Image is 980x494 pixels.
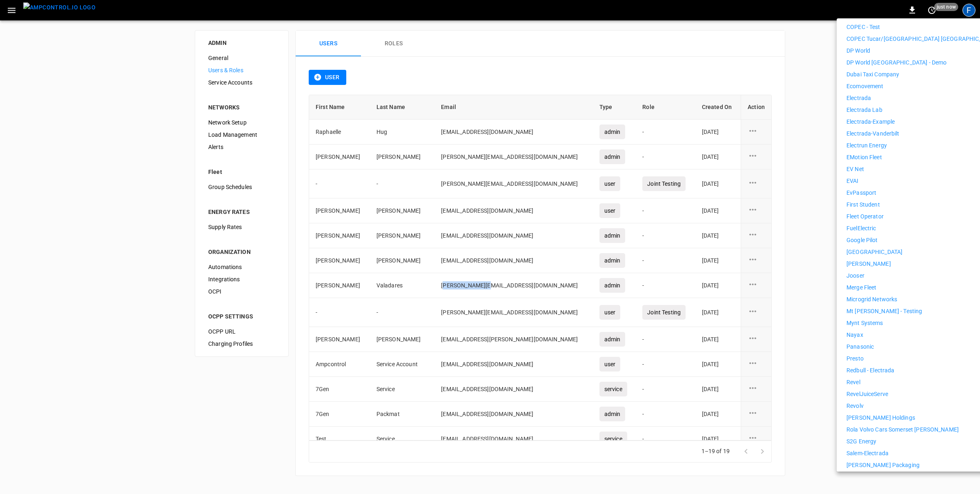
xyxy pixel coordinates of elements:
[846,153,882,162] p: eMotion Fleet
[846,94,871,102] p: Electrada
[846,189,876,197] p: EvPassport
[846,47,870,55] p: DP World
[846,378,860,387] p: Revel
[846,390,888,398] p: RevelJuiceServe
[846,461,920,470] p: [PERSON_NAME] Packaging
[846,58,947,67] p: DP World [GEOGRAPHIC_DATA] - Demo
[846,70,899,79] p: Dubai Taxi Company
[846,366,895,375] p: Redbull - Electrada
[846,118,895,126] p: Electrada-Example
[846,425,959,434] p: Rola Volvo Cars Somerset [PERSON_NAME]
[846,402,864,410] p: Revolv
[846,437,876,446] p: S2G Energy
[846,224,876,233] p: FuelElectric
[846,449,889,458] p: Salem-Electrada
[846,260,891,268] p: [PERSON_NAME]
[846,248,902,256] p: [GEOGRAPHIC_DATA]
[846,236,878,245] p: Google Pilot
[846,212,884,221] p: Fleet Operator
[846,343,874,351] p: Panasonic
[846,331,863,339] p: Nayax
[846,106,882,114] p: Electrada Lab
[846,177,859,185] p: EVAI
[846,319,883,327] p: Mynt Systems
[846,283,876,292] p: Merge Fleet
[846,295,897,304] p: Microgrid Networks
[846,414,915,422] p: [PERSON_NAME] Holdings
[846,165,864,174] p: EV Net
[846,307,922,316] p: Mt [PERSON_NAME] - Testing
[846,200,880,209] p: First Student
[846,141,887,150] p: Electrun Energy
[846,271,864,280] p: Jooser
[846,129,900,138] p: Electrada-Vanderbilt
[846,354,864,363] p: Presto
[846,82,883,91] p: ecomovement
[846,23,880,31] p: COPEC - Test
